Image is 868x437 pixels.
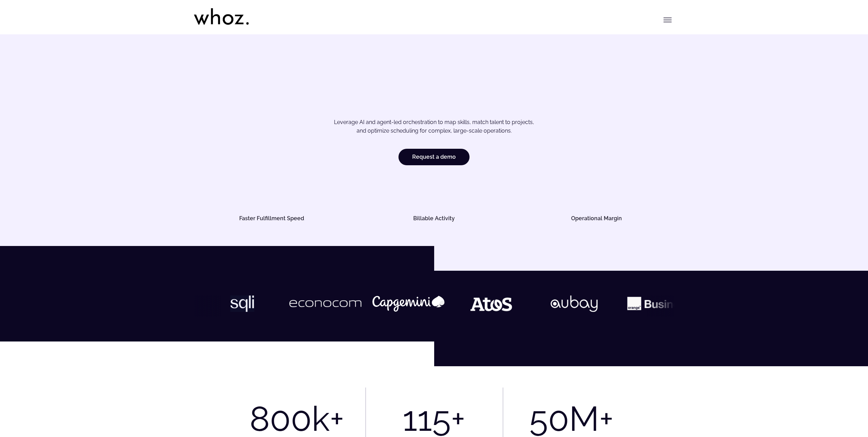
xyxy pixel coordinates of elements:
[661,13,674,27] button: Toggle menu
[218,118,650,135] p: Leverage AI and agent-led orchestration to map skills, match talent to projects, and optimize sch...
[201,216,342,221] h5: Faster Fulfillment Speed
[526,216,667,221] h5: Operational Margin
[364,216,504,221] h5: Billable Activity
[398,149,470,165] a: Request a demo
